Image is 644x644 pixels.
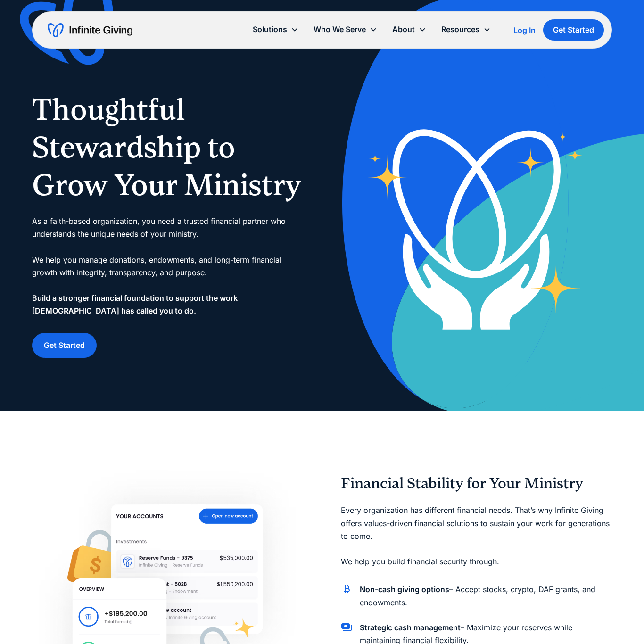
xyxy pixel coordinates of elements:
div: About [385,19,434,40]
div: Resources [434,19,498,40]
strong: Build a stronger financial foundation to support the work [DEMOGRAPHIC_DATA] has called you to do. [32,293,238,315]
a: Get Started [32,333,97,358]
div: As a faith-based organization, you need a trusted financial partner who understands the unique ne... [32,215,303,318]
a: Log In [513,25,536,36]
img: nonprofit donation platform for faith-based organizations and ministries [358,106,594,342]
div: Resources [441,23,479,36]
a: home [48,23,132,38]
a: Get Started [543,19,604,41]
h1: Thoughtful Stewardship to Grow Your Ministry [32,91,303,204]
h2: Financial Stability for Your Ministry [341,475,612,493]
strong: Strategic cash management [360,623,461,632]
p: – Accept stocks, crypto, DAF grants, and endowments. [360,583,612,609]
p: Every organization has different financial needs. That’s why Infinite Giving offers values-driven... [341,504,612,568]
div: Solutions [245,19,306,40]
div: About [392,23,415,36]
div: Who We Serve [306,19,385,40]
strong: Non-cash giving options [360,585,449,594]
div: Solutions [253,23,287,36]
div: Who We Serve [314,23,366,36]
div: Log In [513,26,536,34]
